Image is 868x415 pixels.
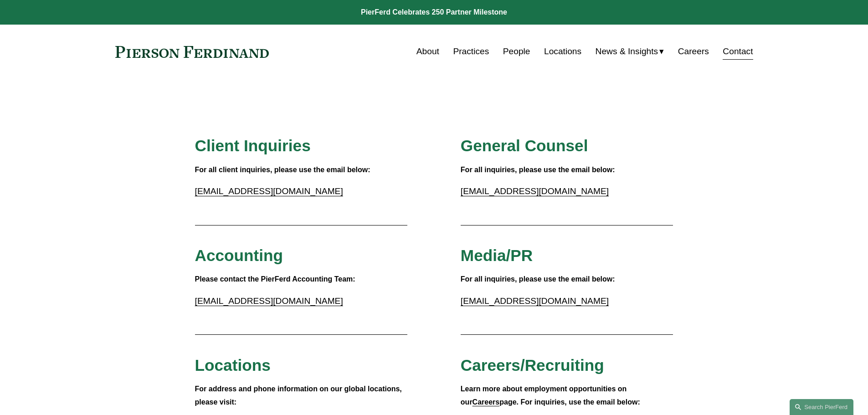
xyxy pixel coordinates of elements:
strong: For all client inquiries, please use the email below: [195,166,370,174]
a: Locations [544,43,581,60]
strong: For all inquiries, please use the email below: [461,166,615,174]
span: News & Insights [596,44,658,60]
a: People [503,43,530,60]
strong: For address and phone information on our global locations, please visit: [195,385,404,406]
strong: Please contact the PierFerd Accounting Team: [195,275,355,283]
strong: page. For inquiries, use the email below: [499,398,640,406]
span: Accounting [195,246,283,264]
a: [EMAIL_ADDRESS][DOMAIN_NAME] [195,186,343,196]
a: Contact [723,43,753,60]
a: Search this site [790,399,853,415]
a: [EMAIL_ADDRESS][DOMAIN_NAME] [195,296,343,306]
a: Careers [678,43,709,60]
a: [EMAIL_ADDRESS][DOMAIN_NAME] [461,186,609,196]
a: [EMAIL_ADDRESS][DOMAIN_NAME] [461,296,609,306]
span: Careers/Recruiting [461,356,604,374]
span: Media/PR [461,246,533,264]
span: Locations [195,356,271,374]
a: folder dropdown [596,43,664,60]
a: About [416,43,439,60]
span: Client Inquiries [195,137,311,154]
strong: Learn more about employment opportunities on our [461,385,629,406]
a: Careers [473,398,500,406]
a: Practices [453,43,489,60]
span: General Counsel [461,137,588,154]
strong: For all inquiries, please use the email below: [461,275,615,283]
